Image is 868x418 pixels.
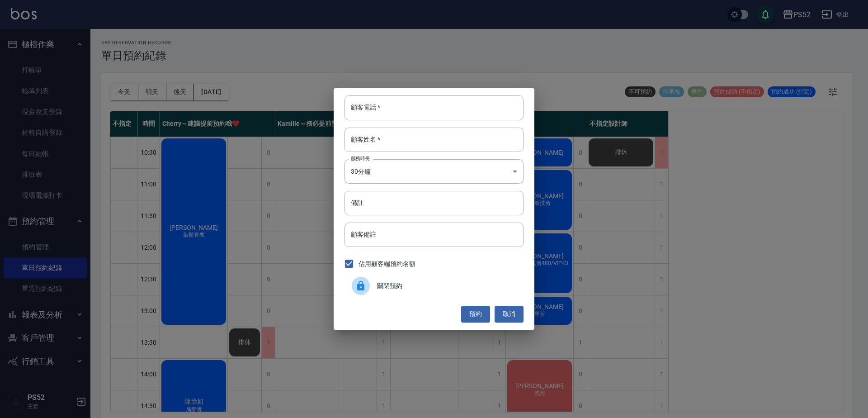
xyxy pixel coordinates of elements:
[344,159,524,184] div: 30分鐘
[377,281,516,291] span: 關閉預約
[351,155,370,162] label: 服務時長
[461,306,490,323] button: 預約
[359,259,415,269] span: 佔用顧客端預約名額
[344,273,524,299] div: 關閉預約
[495,306,524,323] button: 取消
